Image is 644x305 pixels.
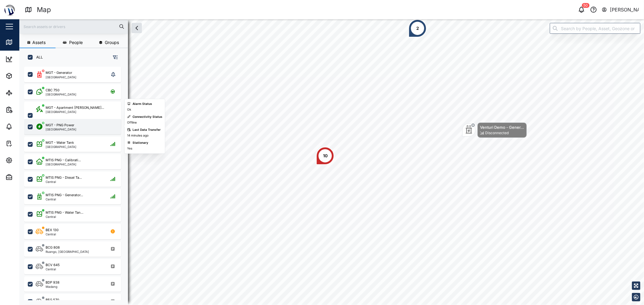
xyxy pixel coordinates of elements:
div: Venturi Demo - Gener... [480,124,524,130]
div: 50 [582,3,590,8]
div: Central [46,198,83,201]
div: [GEOGRAPHIC_DATA] [46,128,76,131]
div: [PERSON_NAME] [610,6,639,14]
div: [GEOGRAPHIC_DATA] [46,163,81,166]
div: Central [46,233,59,236]
div: Connectivity Status [133,115,162,119]
div: MGT - Apartment [PERSON_NAME]... [46,105,104,110]
div: Assets [16,73,34,79]
div: BDP 938 [46,280,59,285]
div: Settings [16,157,37,164]
div: Sites [16,90,30,96]
canvas: Map [19,19,644,305]
div: MTIS PNG - Diesel Ta... [46,175,82,180]
div: CBC 750 [46,88,59,93]
div: BCV 645 [46,263,60,268]
input: Search by People, Asset, Geozone or Place [550,23,640,34]
label: ALL [33,55,43,60]
div: [GEOGRAPHIC_DATA] [46,110,104,113]
div: Map marker [316,147,334,165]
div: BEX 130 [46,228,59,233]
div: MTIS PNG - Water Tan... [46,210,83,215]
div: Alarm Status [133,102,152,106]
div: MGT - Water Tank [46,140,74,145]
div: [GEOGRAPHIC_DATA] [46,76,76,79]
div: grid [24,64,128,300]
span: Groups [105,40,119,45]
span: People [69,40,83,45]
div: 14 minutes ago [127,133,149,138]
div: MTIS PNG - Calibrati... [46,158,81,163]
div: 10 [323,152,328,159]
div: Map [37,5,51,15]
div: BCG 808 [46,245,60,250]
div: MTIS PNG - Generator... [46,193,83,198]
div: Yes [127,146,132,151]
img: Main Logo [3,3,16,16]
div: 2 [416,25,419,32]
div: [GEOGRAPHIC_DATA] [46,145,76,148]
div: Disconnected [485,130,509,136]
div: [GEOGRAPHIC_DATA] [46,93,76,96]
span: Assets [32,40,46,45]
div: MGT - PNG Power [46,123,74,128]
input: Search assets or drivers [23,22,124,31]
div: Offline [127,120,137,125]
div: Dashboard [16,56,43,62]
div: Central [46,268,60,271]
div: Map marker [462,122,527,138]
div: BEG 570 [46,297,59,303]
div: Map marker [409,19,427,37]
div: Ruango, [GEOGRAPHIC_DATA] [46,250,89,253]
div: Map [16,39,29,46]
div: Last Data Transfer [133,127,161,132]
div: Alarms [16,123,34,130]
div: Reports [16,106,36,113]
div: Central [46,215,83,218]
div: Madang [46,285,59,288]
div: Tasks [16,140,32,147]
div: Stationary [133,140,148,145]
div: MGT - Generator [46,70,72,75]
div: Central [46,180,82,183]
div: Ok [127,107,131,112]
div: Admin [16,174,34,181]
button: [PERSON_NAME] [601,5,639,14]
